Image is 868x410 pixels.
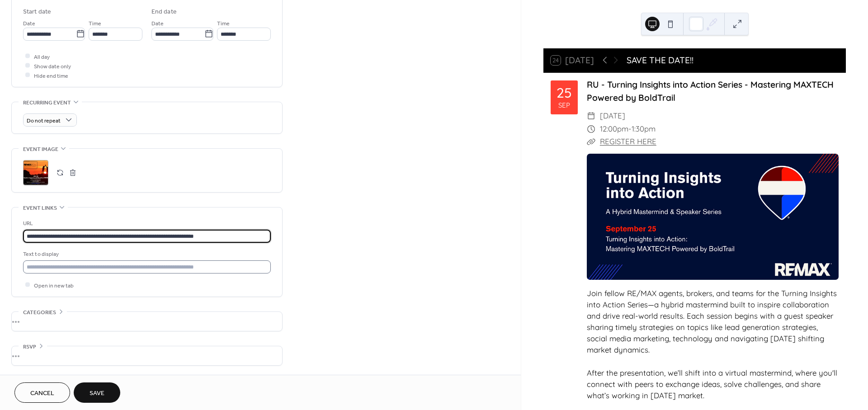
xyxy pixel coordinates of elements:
span: Hide end time [34,71,68,80]
button: Save [74,382,120,403]
span: Event links [23,203,57,213]
span: Date [151,19,164,28]
div: ••• [12,312,282,331]
span: All day [34,52,50,61]
span: Recurring event [23,98,71,108]
span: Time [217,19,230,28]
div: ••• [12,346,282,365]
div: ​ [587,123,595,136]
div: ​ [587,109,595,123]
span: RSVP [23,342,36,352]
span: Open in new tab [34,281,74,290]
div: SAVE THE DATE!! [627,54,693,67]
div: URL [23,219,269,228]
button: Cancel [14,382,70,403]
span: Save [90,389,104,398]
div: Start date [23,7,51,17]
div: Sep [558,102,570,108]
div: 25 [557,86,572,99]
a: REGISTER HERE [600,137,656,146]
span: 1:30pm [632,123,656,136]
div: ​ [587,135,595,148]
span: - [628,123,632,136]
span: [DATE] [600,109,625,123]
span: Event image [23,145,58,154]
span: Date [23,19,35,28]
span: Categories [23,308,56,317]
span: Show date only [34,61,71,71]
span: Cancel [30,389,54,398]
div: End date [151,7,177,17]
span: Do not repeat [27,115,61,126]
div: Text to display [23,250,269,259]
div: ; [23,160,48,185]
a: RU - Turning Insights into Action Series - Mastering MAXTECH Powered by BoldTrail [587,79,834,103]
span: Time [89,19,101,28]
span: 12:00pm [600,123,628,136]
